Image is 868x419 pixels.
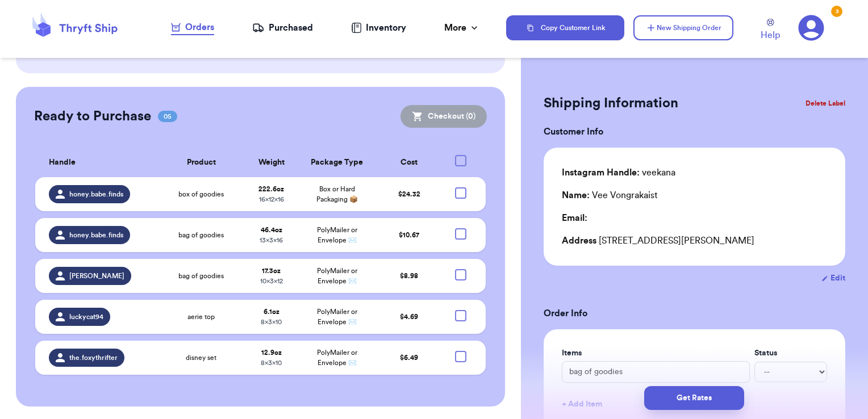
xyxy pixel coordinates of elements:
th: Cost [377,148,443,177]
strong: 46.4 oz [261,227,282,233]
span: $ 10.67 [399,232,419,238]
span: $ 8.98 [400,273,418,279]
span: $ 6.49 [400,354,418,361]
span: box of goodies [178,190,224,199]
span: Address [562,236,596,245]
strong: 17.3 oz [262,267,281,274]
span: Box or Hard Packaging 📦 [316,186,358,203]
div: [STREET_ADDRESS][PERSON_NAME] [562,234,827,248]
span: bag of goodies [178,271,224,280]
span: PolyMailer or Envelope ✉️ [317,267,357,284]
strong: 6.1 oz [264,308,279,315]
div: veekana [562,166,675,179]
div: More [444,21,480,35]
div: Orders [171,20,214,34]
span: 16 x 12 x 16 [259,196,284,203]
button: New Shipping Order [633,15,733,40]
span: Email: [562,213,587,223]
span: 10 x 3 x 12 [260,278,283,284]
div: 3 [831,6,842,17]
span: 05 [158,111,177,122]
a: Orders [171,20,214,35]
span: luckycat94 [69,312,103,321]
span: PolyMailer or Envelope ✉️ [317,227,357,244]
span: PolyMailer or Envelope ✉️ [317,308,357,325]
label: Items [562,347,750,359]
a: Purchased [252,21,313,35]
span: $ 24.32 [398,191,420,198]
span: disney set [186,353,216,362]
h3: Customer Info [544,125,845,139]
span: Handle [49,157,76,169]
th: Weight [245,148,297,177]
span: 8 x 3 x 10 [261,359,282,366]
h2: Ready to Purchase [34,107,151,125]
a: Help [761,19,780,42]
span: [PERSON_NAME] [69,271,124,280]
a: Inventory [351,21,406,35]
strong: 12.9 oz [261,349,282,356]
h3: Order Info [544,307,845,320]
label: Status [754,347,827,359]
h2: Shipping Information [544,94,678,112]
span: Instagram Handle: [562,168,640,177]
button: Delete Label [801,91,850,116]
button: Edit [821,273,845,284]
span: aerie top [187,312,215,321]
button: Copy Customer Link [506,15,624,40]
span: Help [761,28,780,42]
span: PolyMailer or Envelope ✉️ [317,349,357,366]
th: Product [157,148,245,177]
span: the.foxythrifter [69,353,118,362]
strong: 222.6 oz [258,186,284,192]
span: Name: [562,191,590,200]
span: honey.babe.finds [69,190,123,199]
span: 8 x 3 x 10 [261,319,282,325]
button: Get Rates [644,386,744,410]
span: bag of goodies [178,231,224,240]
button: Checkout (0) [400,105,487,128]
div: Vee Vongrakaist [562,188,658,202]
th: Package Type [298,148,377,177]
span: 13 x 3 x 16 [260,237,283,244]
a: 3 [798,15,824,41]
span: $ 4.69 [400,313,418,320]
span: honey.babe.finds [69,231,123,240]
